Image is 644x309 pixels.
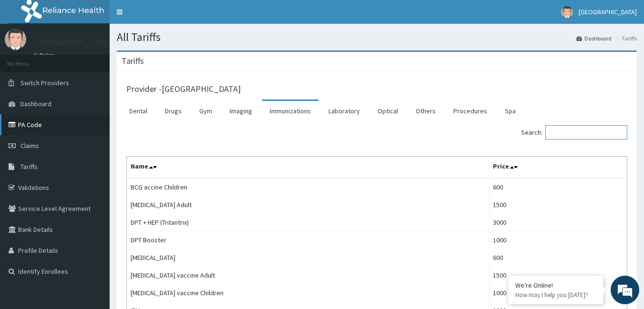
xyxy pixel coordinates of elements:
a: Others [408,101,443,121]
td: 600 [489,178,627,196]
div: We're Online! [515,281,596,289]
textarea: Type your message and hit 'Enter' [5,207,182,240]
input: Search: [545,125,627,140]
td: 1000 [489,284,627,302]
td: DPT Booster [127,231,489,249]
td: 600 [489,249,627,267]
img: User Image [5,29,26,50]
a: Spa [497,101,523,121]
a: Dental [122,101,155,121]
a: Laboratory [321,101,368,121]
td: DPT + HEP (Tritantrix) [127,214,489,231]
a: Online [33,52,56,59]
a: Imaging [222,101,260,121]
span: Dashboard [20,100,51,108]
a: Immunizations [262,101,318,121]
td: 1500 [489,267,627,284]
a: Dashboard [576,34,612,42]
td: 1500 [489,196,627,214]
div: Chat with us now [50,53,160,66]
a: Procedures [446,101,495,121]
td: [MEDICAL_DATA] vaccine Adult [127,267,489,284]
img: User Image [561,6,573,18]
span: Claims [20,141,39,150]
td: [MEDICAL_DATA] vaccine Children [127,284,489,302]
td: 1000 [489,231,627,249]
td: 3000 [489,214,627,231]
td: BCG accine Children [127,178,489,196]
h3: Provider - [GEOGRAPHIC_DATA] [126,85,241,93]
div: Minimize live chat window [156,5,179,28]
span: Tariffs [20,162,38,171]
th: Price [489,157,627,179]
p: [GEOGRAPHIC_DATA] [33,39,112,47]
span: We're online! [55,93,132,189]
label: Search: [521,125,627,140]
a: Drugs [157,101,189,121]
h1: All Tariffs [117,31,637,43]
a: Optical [370,101,406,121]
td: [MEDICAL_DATA] [127,249,489,267]
span: [GEOGRAPHIC_DATA] [579,8,637,16]
h3: Tariffs [122,57,144,65]
td: [MEDICAL_DATA] Adult [127,196,489,214]
p: How may I help you today? [515,291,596,299]
span: Switch Providers [20,79,69,87]
img: d_794563401_company_1708531726252_794563401 [18,48,39,71]
li: Tariffs [613,34,637,42]
th: Name [127,157,489,179]
a: Gym [192,101,220,121]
